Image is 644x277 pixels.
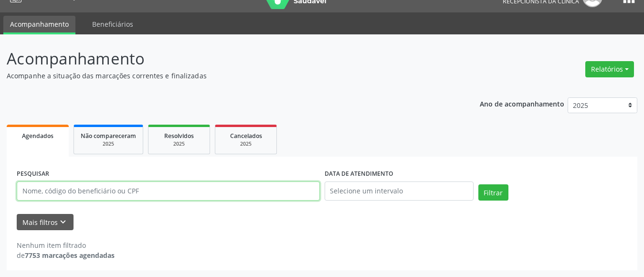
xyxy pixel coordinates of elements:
[7,71,448,81] p: Acompanhe a situação das marcações correntes e finalizadas
[17,181,320,201] input: Nome, código do beneficiário ou CPF
[164,132,194,140] span: Resolvidos
[3,16,75,34] a: Acompanhamento
[155,140,203,148] div: 2025
[480,97,564,109] p: Ano de acompanhamento
[325,181,474,201] input: Selecione um intervalo
[85,16,140,32] a: Beneficiários
[81,140,136,148] div: 2025
[81,132,136,140] span: Não compareceram
[17,250,115,260] div: de
[7,47,448,71] p: Acompanhamento
[230,132,262,140] span: Cancelados
[17,240,115,250] div: Nenhum item filtrado
[22,132,53,140] span: Agendados
[25,251,115,260] strong: 7753 marcações agendadas
[17,214,74,231] button: Mais filtroskeyboard_arrow_down
[585,61,634,77] button: Relatórios
[222,140,270,148] div: 2025
[325,167,393,181] label: DATA DE ATENDIMENTO
[17,167,49,181] label: PESQUISAR
[478,184,508,201] button: Filtrar
[58,217,68,227] i: keyboard_arrow_down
